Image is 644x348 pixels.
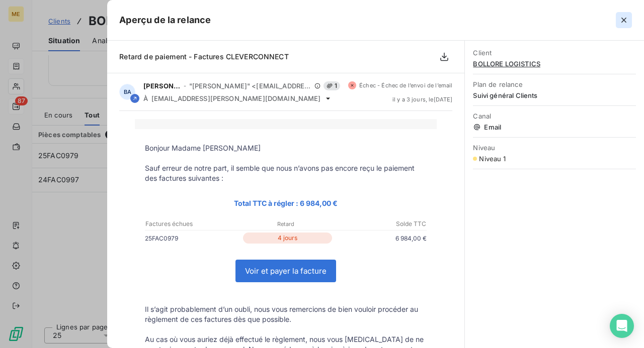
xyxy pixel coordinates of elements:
p: Sauf erreur de notre part, il semble que nous n’avons pas encore reçu le paiement des factures su... [145,163,427,183]
h5: Aperçu de la relance [119,13,211,27]
p: 25FAC0979 [145,233,240,244]
span: Canal [473,112,636,120]
span: Email [473,123,636,131]
a: Voir et payer la facture [236,260,336,282]
p: Retard [239,219,333,228]
div: BA [119,84,135,100]
span: "[PERSON_NAME]" <[EMAIL_ADDRESS][DOMAIN_NAME]> [189,82,311,90]
span: il y a 3 jours , le [DATE] [392,96,453,102]
span: [PERSON_NAME] [143,82,180,90]
span: Client [473,49,636,57]
span: Niveau 1 [479,155,506,163]
p: Il s’agit probablement d’un oubli, nous vous remercions de bien vouloir procéder au règlement de ... [145,304,427,324]
div: Open Intercom Messenger [610,314,634,338]
span: BOLLORE LOGISTICS [473,60,636,68]
p: Total TTC à régler : 6 984,00 € [145,197,427,209]
span: Suivi général Clients [473,91,636,99]
p: Bonjour Madame [PERSON_NAME] [145,143,427,153]
p: 6 984,00 € [334,233,427,244]
span: 1 [324,81,340,90]
span: [EMAIL_ADDRESS][PERSON_NAME][DOMAIN_NAME] [151,94,321,102]
span: Retard de paiement - Factures CLEVERCONNECT [119,52,288,61]
span: Échec - Échec de l’envoi de l’email [359,82,452,88]
p: 4 jours [243,233,332,244]
span: - [184,83,186,89]
span: Niveau [473,144,636,152]
span: Plan de relance [473,80,636,88]
span: À [143,94,148,102]
p: Solde TTC [334,219,427,228]
p: Factures échues [145,219,238,228]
